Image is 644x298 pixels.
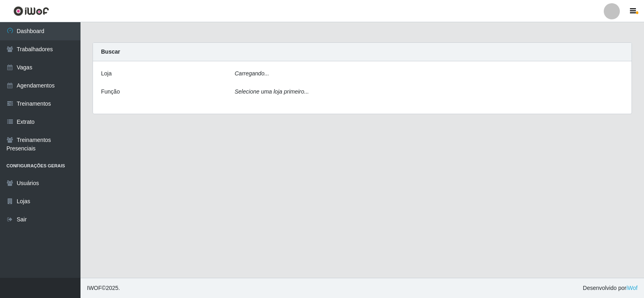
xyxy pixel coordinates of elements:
span: © 2025 . [87,284,120,292]
i: Selecione uma loja primeiro... [235,88,309,95]
i: Carregando... [235,70,269,77]
img: CoreUI Logo [13,6,49,16]
label: Loja [101,69,111,78]
a: iWof [626,285,638,291]
span: IWOF [87,285,102,291]
label: Função [101,88,120,96]
strong: Buscar [101,48,120,55]
span: Desenvolvido por [583,284,638,292]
